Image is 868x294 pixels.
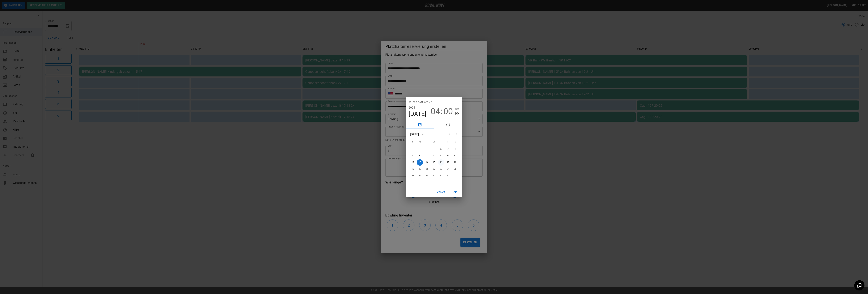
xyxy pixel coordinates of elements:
button: 04 [431,106,440,116]
button: 2 [438,146,444,152]
button: OK [450,189,461,196]
button: 20 [417,166,423,172]
button: 31 [445,173,451,179]
button: 23 [438,166,444,172]
button: 21 [424,166,430,172]
button: 30 [438,173,444,179]
button: 17 [445,159,451,166]
button: 27 [417,173,423,179]
button: calendar view is open, switch to year view [420,131,426,137]
button: 29 [431,173,437,179]
div: [DATE] [410,132,419,136]
button: [DATE] [409,110,426,118]
button: 7 [424,153,430,159]
button: 11 [452,153,458,159]
button: 22 [431,166,437,172]
button: pick date [406,120,434,129]
span: Thursday [438,138,444,145]
span: Sunday [410,138,416,145]
span: Wednesday [431,138,437,145]
button: 16 [438,159,444,166]
button: 4 [452,146,458,152]
button: 8 [431,153,437,159]
span: Monday [417,138,423,145]
button: 15 [431,159,437,166]
button: 13 [417,159,423,166]
button: Next month [453,131,460,138]
button: 3 [445,146,451,152]
span: Tuesday [424,138,430,145]
button: 9 [438,153,444,159]
button: 28 [424,173,430,179]
button: 18 [452,159,458,166]
button: 25 [452,166,458,172]
button: 00 [443,106,453,116]
span: : [441,106,443,116]
button: pick time [434,120,462,129]
button: AM [455,106,459,111]
button: 12 [410,159,416,166]
button: 2025 [409,105,415,110]
button: 24 [445,166,451,172]
button: 5 [410,153,416,159]
button: 14 [424,159,430,166]
span: Friday [445,138,451,145]
span: Select date & time [409,100,432,105]
span: Saturday [452,138,458,145]
button: 10 [445,153,451,159]
button: 19 [410,166,416,172]
button: 26 [410,173,416,179]
button: Cancel [436,189,448,196]
button: Previous month [446,131,453,138]
button: 1 [431,146,437,152]
button: 6 [417,153,423,159]
button: PM [455,111,459,116]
